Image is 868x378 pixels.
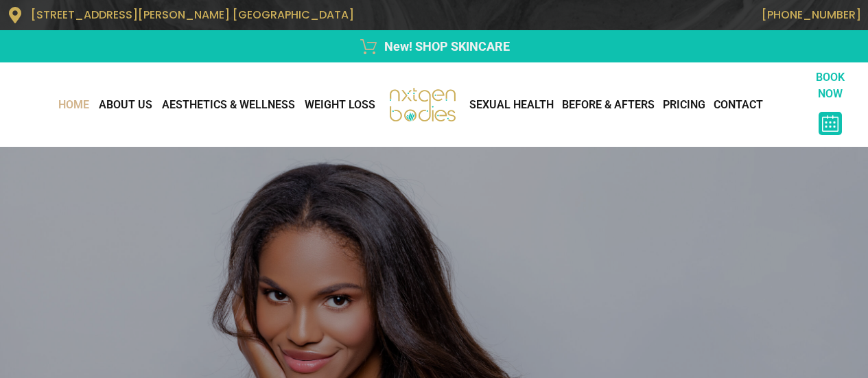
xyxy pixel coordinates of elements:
[381,37,510,56] span: New! SHOP SKINCARE
[659,91,709,119] a: Pricing
[805,69,855,102] p: BOOK NOW
[94,91,157,119] a: About Us
[7,37,861,56] a: New! SHOP SKINCARE
[558,91,659,119] a: Before & Afters
[300,91,380,119] a: WEIGHT LOSS
[7,91,380,119] nav: Menu
[465,91,558,119] a: Sexual Health
[157,91,300,119] a: AESTHETICS & WELLNESS
[709,91,767,119] a: CONTACT
[441,8,862,21] p: [PHONE_NUMBER]
[31,7,354,23] span: [STREET_ADDRESS][PERSON_NAME] [GEOGRAPHIC_DATA]
[465,91,804,119] nav: Menu
[54,91,94,119] a: Home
